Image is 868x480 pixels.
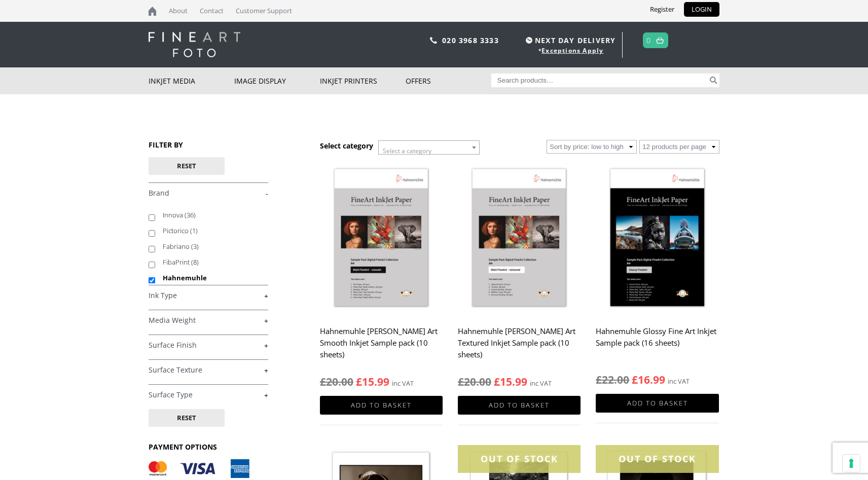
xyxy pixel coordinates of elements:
bdi: 15.99 [356,375,389,389]
img: basket.svg [656,37,664,44]
span: NEXT DAY DELIVERY [523,34,616,46]
button: Search [708,73,719,87]
bdi: 20.00 [458,375,491,389]
span: (3) [191,242,199,251]
span: £ [356,375,362,389]
strong: inc VAT [392,378,414,389]
h2: Hahnemuhle [PERSON_NAME] Art Smooth Inkjet Sample pack (10 sheets) [320,322,443,364]
label: Innova [163,207,259,223]
a: 020 3968 3333 [442,35,499,45]
a: Offers [406,67,491,94]
a: + [149,390,268,400]
label: FibaPrint [163,254,259,270]
span: £ [320,375,326,389]
label: Fabriano [163,239,259,254]
a: 0 [646,33,651,48]
button: Your consent preferences for tracking technologies [843,455,860,472]
a: - [149,189,268,198]
img: logo-white.svg [149,32,240,57]
h3: Select category [320,141,373,151]
a: Hahnemuhle [PERSON_NAME] Art Smooth Inkjet Sample pack (10 sheets) inc VAT [320,162,443,389]
span: £ [494,375,500,389]
a: + [149,316,268,325]
img: Hahnemuhle Matt Fine Art Textured Inkjet Sample pack (10 sheets) [458,162,581,315]
div: OUT OF STOCK [458,445,581,473]
bdi: 22.00 [596,373,629,387]
a: Add to basket: “Hahnemuhle Matt Fine Art Smooth Inkjet Sample pack (10 sheets)” [320,396,443,415]
a: Add to basket: “Hahnemuhle Glossy Fine Art Inkjet Sample pack (16 sheets)” [596,394,718,413]
span: £ [458,375,464,389]
h2: Hahnemuhle [PERSON_NAME] Art Textured Inkjet Sample pack (10 sheets) [458,322,581,364]
a: Inkjet Media [149,67,234,94]
bdi: 15.99 [494,375,527,389]
a: Exceptions Apply [541,46,603,55]
input: Search products… [491,73,708,87]
h4: Ink Type [149,285,268,305]
span: Select a category [383,146,431,155]
a: Inkjet Printers [320,67,406,94]
a: Hahnemuhle Glossy Fine Art Inkjet Sample pack (16 sheets) inc VAT [596,162,718,387]
a: LOGIN [684,2,719,17]
bdi: 16.99 [632,373,665,387]
a: Image Display [234,67,320,94]
label: Pictorico [163,223,259,239]
a: + [149,291,268,301]
a: Register [642,2,682,17]
h3: PAYMENT OPTIONS [149,442,268,452]
img: phone.svg [430,37,437,44]
button: Reset [149,157,225,175]
h2: Hahnemuhle Glossy Fine Art Inkjet Sample pack (16 sheets) [596,322,718,362]
strong: inc VAT [530,378,552,389]
a: + [149,341,268,350]
bdi: 20.00 [320,375,353,389]
select: Shop order [547,140,637,154]
span: (8) [191,257,199,267]
span: (36) [185,210,196,219]
h4: Surface Type [149,384,268,404]
span: £ [632,373,638,387]
span: £ [596,373,602,387]
h3: FILTER BY [149,140,268,150]
h4: Media Weight [149,310,268,330]
a: Hahnemuhle [PERSON_NAME] Art Textured Inkjet Sample pack (10 sheets) inc VAT [458,162,581,389]
h4: Surface Texture [149,359,268,380]
img: Hahnemuhle Glossy Fine Art Inkjet Sample pack (16 sheets) [596,162,718,315]
img: time.svg [526,37,532,44]
h4: Brand [149,182,268,203]
label: Hahnemuhle [163,270,259,286]
h4: Surface Finish [149,335,268,355]
img: Hahnemuhle Matt Fine Art Smooth Inkjet Sample pack (10 sheets) [320,162,443,315]
button: Reset [149,409,225,427]
div: OUT OF STOCK [596,445,718,473]
span: (1) [190,226,198,235]
a: Add to basket: “Hahnemuhle Matt Fine Art Textured Inkjet Sample pack (10 sheets)” [458,396,581,415]
strong: inc VAT [668,376,690,387]
a: + [149,365,268,375]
